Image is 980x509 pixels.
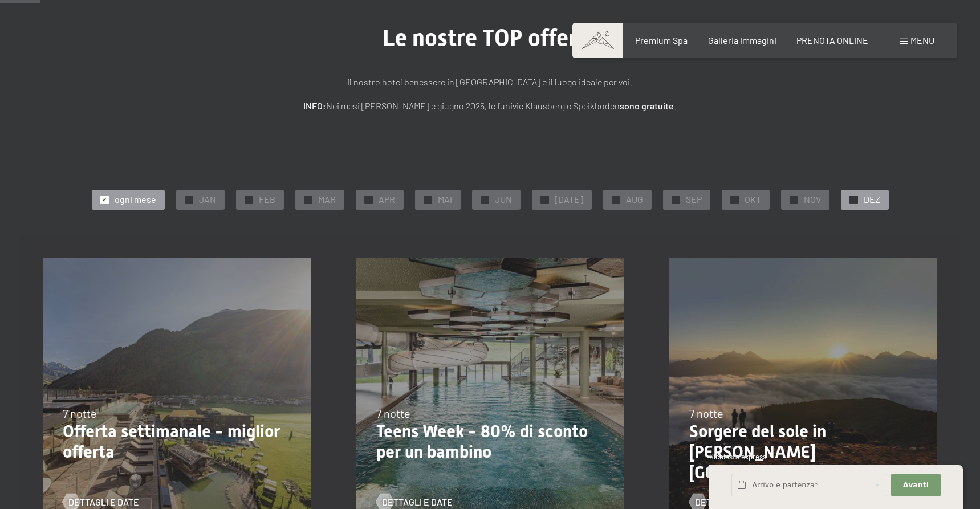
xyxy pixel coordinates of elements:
[620,100,674,111] strong: sono gratuite
[903,480,929,490] span: Avanti
[796,35,868,46] a: PRENOTA ONLINE
[689,496,766,508] a: Dettagli e Date
[383,25,598,51] span: Le nostre TOP offerte
[864,193,880,206] span: DEZ
[63,406,97,420] span: 7 notte
[635,35,688,46] a: Premium Spa
[63,421,291,462] p: Offerta settimanale - miglior offerta
[205,99,775,113] p: Nei mesi [PERSON_NAME] e giugno 2025, le funivie Klausberg e Speikboden .
[186,196,191,203] span: ✓
[259,193,275,206] span: FEB
[555,193,583,206] span: [DATE]
[102,196,107,203] span: ✓
[438,193,452,206] span: MAI
[376,406,410,420] span: 7 notte
[306,196,310,203] span: ✓
[376,421,604,462] p: Teens Week - 80% di sconto per un bambino
[482,196,487,203] span: ✓
[425,196,430,203] span: ✓
[318,193,336,206] span: MAR
[708,35,776,46] a: Galleria immagini
[379,193,395,206] span: APR
[745,193,761,206] span: OKT
[205,75,775,89] p: Il nostro hotel benessere in [GEOGRAPHIC_DATA] è il luogo ideale per voi.
[891,474,940,497] button: Avanti
[689,406,723,420] span: 7 notte
[115,193,156,206] span: ogni mese
[199,193,216,206] span: JAN
[851,196,856,203] span: ✓
[303,100,326,111] strong: INFO:
[366,196,371,203] span: ✓
[689,421,917,483] p: Sorgere del sole in [PERSON_NAME][GEOGRAPHIC_DATA]
[791,196,796,203] span: ✓
[695,496,766,508] span: Dettagli e Date
[382,496,453,508] span: Dettagli e Date
[732,196,737,203] span: ✓
[686,193,702,206] span: SEP
[804,193,821,206] span: NOV
[495,193,512,206] span: JUN
[709,452,766,461] span: Richiesta express
[613,196,618,203] span: ✓
[68,496,139,508] span: Dettagli e Date
[673,196,678,203] span: ✓
[626,193,643,206] span: AUG
[542,196,547,203] span: ✓
[376,496,453,508] a: Dettagli e Date
[246,196,251,203] span: ✓
[63,496,139,508] a: Dettagli e Date
[910,35,934,46] span: Menu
